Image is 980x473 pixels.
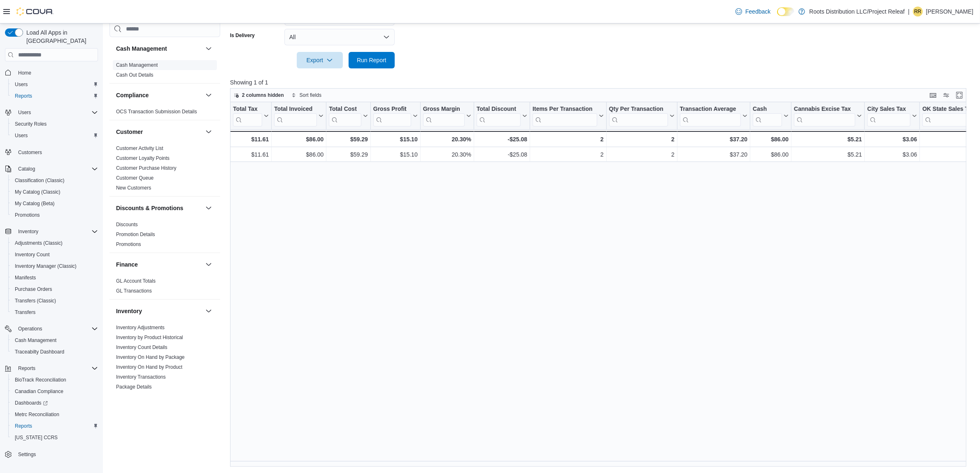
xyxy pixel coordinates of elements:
button: Reports [8,420,101,432]
div: Items Per Transaction [533,105,597,113]
h3: Customer [116,128,143,136]
button: Users [8,79,101,90]
span: Customer Loyalty Points [116,155,170,162]
button: Keyboard shortcuts [928,90,938,100]
a: Adjustments (Classic) [12,238,66,248]
span: Transfers (Classic) [15,297,56,304]
button: Export [297,52,343,68]
span: My Catalog (Beta) [15,200,55,207]
div: City Sales Tax [867,105,910,113]
a: Customer Loyalty Points [116,155,170,161]
div: Total Invoiced [274,105,317,113]
h3: Cash Management [116,44,167,53]
span: Inventory Adjustments [116,324,165,331]
div: $5.21 [794,150,862,160]
a: Inventory Adjustments [116,325,165,330]
div: Qty Per Transaction [609,105,668,113]
button: Reports [15,363,39,373]
button: Total Cost [329,105,368,126]
div: -$25.08 [477,134,527,144]
span: Package Details [116,384,152,390]
button: Compliance [204,90,214,100]
div: $11.61 [233,134,269,144]
span: Adjustments (Classic) [12,238,98,248]
button: Users [8,130,101,141]
p: Roots Distribution LLC/Project Releaf [809,7,905,16]
span: Security Roles [15,121,47,127]
div: Qty Per Transaction [609,105,668,126]
span: Discounts [116,221,138,228]
a: Transfers [12,307,39,317]
span: Operations [18,325,42,332]
button: Discounts & Promotions [116,204,202,212]
div: Transaction Average [680,105,741,113]
span: Customers [18,149,42,156]
button: Settings [2,448,101,460]
div: Items Per Transaction [533,105,597,126]
a: Inventory Count [12,250,53,260]
span: Adjustments (Classic) [15,240,63,246]
a: Inventory On Hand by Package [116,354,185,360]
span: OCS Transaction Submission Details [116,108,197,115]
a: Manifests [12,273,39,283]
button: Manifests [8,272,101,283]
div: Gross Margin [423,105,464,126]
span: Dark Mode [777,16,777,16]
span: Inventory Manager (Classic) [15,263,77,269]
span: Sort fields [300,92,321,98]
span: Operations [15,324,98,334]
button: Cash [753,105,789,126]
h3: Finance [116,260,138,269]
h3: Compliance [116,91,149,99]
a: Inventory Transactions [116,374,166,380]
p: | [908,7,910,16]
span: BioTrack Reconciliation [15,377,66,383]
span: GL Account Totals [116,278,156,284]
div: Total Invoiced [274,105,317,126]
span: Inventory Count [15,251,50,258]
a: BioTrack Reconciliation [12,375,70,385]
span: Manifests [12,273,98,283]
span: Traceabilty Dashboard [12,347,98,357]
div: Compliance [109,107,220,120]
button: Qty Per Transaction [609,105,674,126]
button: Customer [204,127,214,137]
div: 2 [533,150,604,160]
span: GL Transactions [116,288,152,294]
a: Metrc Reconciliation [12,410,63,419]
button: Catalog [15,164,38,174]
div: Total Tax [233,105,262,113]
div: $86.00 [274,134,324,144]
span: Settings [18,451,36,458]
span: Classification (Classic) [12,176,98,185]
div: Total Discount [477,105,521,113]
span: Users [15,108,98,117]
span: Customer Activity List [116,145,163,152]
div: Transaction Average [680,105,741,126]
button: Catalog [2,163,101,175]
a: Inventory by Product Historical [116,335,183,340]
button: Promotions [8,209,101,221]
a: Canadian Compliance [12,386,67,396]
button: Items Per Transaction [533,105,604,126]
div: $11.61 [233,150,269,160]
span: Inventory [18,228,38,235]
span: Cash Management [15,337,56,344]
span: Inventory [15,227,98,236]
span: Washington CCRS [12,433,98,443]
span: Catalog [18,166,35,172]
div: 20.30% [423,134,471,144]
div: $3.06 [867,150,917,160]
button: Cash Management [116,44,202,53]
div: Total Tax [233,105,262,126]
div: $86.00 [274,150,324,160]
span: BioTrack Reconciliation [12,375,98,385]
button: Run Report [349,52,395,68]
span: Cash Management [12,335,98,345]
button: [US_STATE] CCRS [8,432,101,443]
span: Transfers (Classic) [12,296,98,306]
div: City Sales Tax [867,105,910,126]
span: Inventory Count Details [116,344,168,351]
span: Customer Queue [116,175,154,181]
